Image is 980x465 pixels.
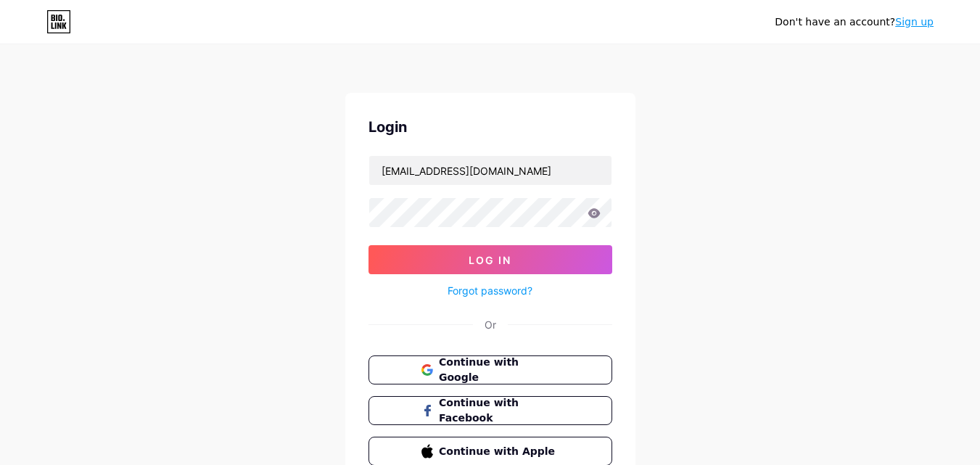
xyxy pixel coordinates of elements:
[439,355,559,385] span: Continue with Google
[485,317,496,332] div: Or
[368,245,612,274] button: Log In
[448,283,532,298] a: Forgot password?
[439,395,559,426] span: Continue with Facebook
[368,355,612,384] button: Continue with Google
[775,15,934,30] div: Don't have an account?
[469,254,511,266] span: Log In
[439,444,559,459] span: Continue with Apple
[368,116,612,138] div: Login
[895,16,934,28] a: Sign up
[368,396,612,425] button: Continue with Facebook
[369,156,612,185] input: Username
